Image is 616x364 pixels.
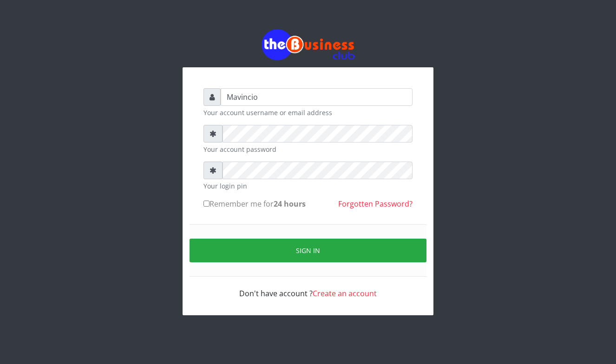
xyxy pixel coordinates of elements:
[203,108,413,117] small: Your account username or email address
[313,288,377,299] a: Create an account
[338,199,413,209] a: Forgotten Password?
[203,181,413,191] small: Your login pin
[221,88,413,106] input: Username or email address
[203,144,413,154] small: Your account password
[190,239,426,262] button: Sign in
[203,277,413,299] div: Don't have account ?
[203,198,306,209] label: Remember me for
[274,199,306,209] b: 24 hours
[203,201,210,207] input: Remember me for24 hours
